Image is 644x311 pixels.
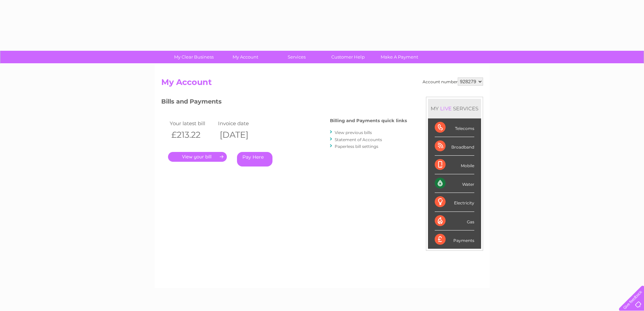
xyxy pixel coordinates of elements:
div: Mobile [435,156,474,174]
h4: Billing and Payments quick links [330,118,407,123]
a: View previous bills [335,130,372,135]
div: Account number [423,77,483,86]
a: My Account [217,51,273,63]
a: . [168,152,227,162]
div: Payments [435,230,474,249]
td: Invoice date [216,119,265,128]
div: Electricity [435,193,474,212]
th: [DATE] [216,128,265,142]
div: Broadband [435,137,474,156]
div: Water [435,174,474,193]
a: Services [269,51,325,63]
th: £213.22 [168,128,217,142]
div: Gas [435,212,474,230]
div: Telecoms [435,118,474,137]
a: Make A Payment [372,51,427,63]
h2: My Account [161,77,483,90]
a: Customer Help [320,51,376,63]
div: LIVE [439,105,453,112]
div: MY SERVICES [428,99,481,118]
h3: Bills and Payments [161,97,407,109]
a: My Clear Business [166,51,222,63]
a: Statement of Accounts [335,137,382,142]
td: Your latest bill [168,119,217,128]
a: Pay Here [237,152,272,166]
a: Paperless bill settings [335,144,378,149]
